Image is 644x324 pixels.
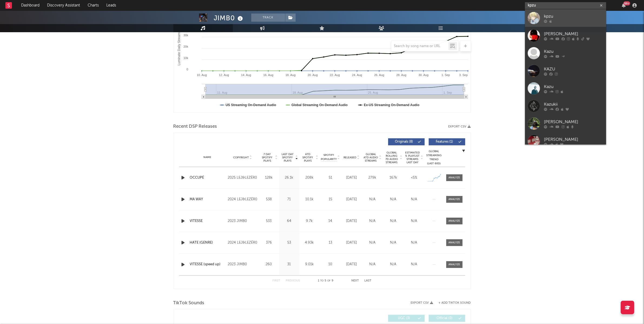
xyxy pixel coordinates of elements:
[228,240,257,246] div: 2024 LEJ&LEZÉR0
[448,125,471,128] button: Export CSV
[544,119,603,125] div: [PERSON_NAME]
[260,197,278,202] div: 538
[285,73,295,77] text: 18. Aug
[525,44,606,62] a: Kazu
[405,218,423,224] div: N/A
[544,83,603,90] div: Kazu
[228,175,257,181] div: 2025 LEJ&LEZÉR0
[183,56,188,60] text: 10k
[228,218,257,224] div: 2023 JIMB0
[280,218,298,224] div: 64
[301,153,315,162] span: ATD Spotify Plays
[525,9,606,27] a: kpzu
[260,175,278,181] div: 128k
[384,218,402,224] div: N/A
[544,31,603,37] div: [PERSON_NAME]
[321,262,340,267] div: 10
[429,138,465,145] button: Features(1)
[364,197,382,202] div: N/A
[190,155,225,159] div: Name
[301,218,318,224] div: 9.7k
[260,153,275,162] span: 7 Day Spotify Plays
[226,103,276,107] text: US Streaming On-Demand Audio
[280,262,298,267] div: 31
[273,279,280,282] button: First
[343,240,361,246] div: [DATE]
[190,218,225,224] a: VITESSE
[344,156,356,159] span: Released
[190,197,225,202] a: MA WAY
[426,149,442,166] div: Global Streaming Trend (Last 60D)
[433,302,471,305] button: + Add TikTok Sound
[411,301,433,305] button: Export CSV
[384,175,402,181] div: 167k
[384,197,402,202] div: N/A
[396,73,406,77] text: 28. Aug
[405,262,423,267] div: N/A
[197,73,207,77] text: 10. Aug
[544,66,603,72] div: KAZU
[388,138,425,145] button: Originals(8)
[364,103,420,107] text: Ex-US Streaming On-Demand Audio
[190,175,225,181] a: OCCUPÉ
[186,68,188,71] text: 0
[321,153,337,161] span: Spotify Popularity
[525,2,606,9] input: Search for artists
[328,280,331,282] span: of
[544,13,603,19] div: kpzu
[174,4,471,112] svg: Luminate Daily Consumption
[343,262,361,267] div: [DATE]
[459,73,468,77] text: 3. Sep
[544,136,603,143] div: [PERSON_NAME]
[280,153,295,162] span: Last Day Spotify Plays
[525,27,606,44] a: [PERSON_NAME]
[364,240,382,246] div: N/A
[525,80,606,97] a: Kazu
[173,123,217,130] span: Recent DSP Releases
[405,197,423,202] div: N/A
[364,153,378,162] span: Global ATD Audio Streams
[525,115,606,132] a: [PERSON_NAME]
[301,240,318,246] div: 4.93k
[429,315,465,322] button: Official(0)
[432,317,457,320] span: Official ( 0 )
[173,300,204,306] span: TikTok Sounds
[405,240,423,246] div: N/A
[321,197,340,202] div: 15
[525,62,606,80] a: KAZU
[308,73,318,77] text: 20. Aug
[190,240,225,246] a: HATE (GENRE)
[190,262,225,267] a: VITESSE (speed up)
[384,240,402,246] div: N/A
[392,140,417,143] span: Originals ( 8 )
[260,218,278,224] div: 533
[405,175,423,181] div: <5%
[364,218,382,224] div: N/A
[321,240,340,246] div: 13
[364,262,382,267] div: N/A
[280,197,298,202] div: 71
[384,262,402,267] div: N/A
[352,73,362,77] text: 24. Aug
[343,175,361,181] div: [DATE]
[439,302,471,305] button: + Add TikTok Sound
[544,48,603,55] div: Kazu
[301,175,318,181] div: 208k
[177,31,181,65] text: Luminate Daily Streams
[352,279,359,282] button: Next
[321,280,324,282] span: to
[392,317,417,320] span: UGC ( 3 )
[241,73,251,77] text: 14. Aug
[432,140,457,143] span: Features ( 1 )
[321,218,340,224] div: 14
[228,196,257,203] div: 2024 LEJ&LEZÉR0
[260,262,278,267] div: 260
[228,261,257,268] div: 2023 JIMB0
[622,3,626,8] button: 99+
[343,197,361,202] div: [DATE]
[280,175,298,181] div: 26.1k
[183,34,188,37] text: 30k
[311,278,341,284] div: 1 5 9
